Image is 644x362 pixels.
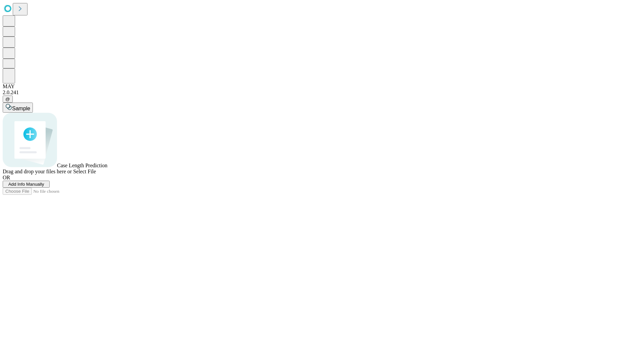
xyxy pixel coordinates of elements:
div: MAY [3,83,641,89]
span: OR [3,175,10,180]
span: @ [5,97,10,102]
span: Case Length Prediction [57,163,107,168]
span: Sample [12,106,30,111]
button: Sample [3,103,33,113]
span: Select File [73,169,96,174]
span: Add Info Manually [8,182,44,187]
span: Drag and drop your files here or [3,169,72,174]
button: @ [3,96,13,103]
button: Add Info Manually [3,181,50,188]
div: 2.0.241 [3,89,641,96]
